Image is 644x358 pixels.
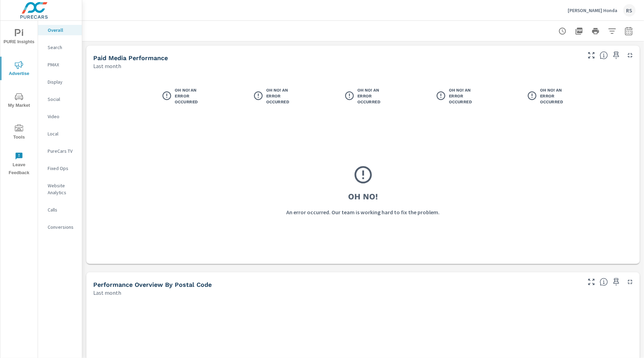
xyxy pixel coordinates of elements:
[93,62,121,70] p: Last month
[38,25,82,35] div: Overall
[38,163,82,173] div: Fixed Ops
[449,87,473,105] h3: Oh No! An Error Occurred
[38,222,82,232] div: Conversions
[38,59,82,70] div: PMAX
[623,4,636,17] div: RS
[348,191,378,202] h3: Oh No!
[48,224,76,230] p: Conversions
[625,50,636,61] button: Minimize Widget
[38,180,82,198] div: Website Analytics
[48,148,76,154] p: PureCars TV
[38,94,82,104] div: Social
[48,96,76,103] p: Social
[287,208,440,216] p: An error occurred. Our team is working hard to fix the problem.
[38,111,82,122] div: Video
[572,24,586,38] button: "Export Report to PDF"
[611,276,622,288] span: Save this to your personalized report
[600,51,608,59] span: Understand performance metrics over the selected time range.
[600,278,608,286] span: Understand performance data by postal code. Individual postal codes can be selected and expanded ...
[38,42,82,53] div: Search
[48,78,76,85] p: Display
[586,276,597,288] button: Make Fullscreen
[93,54,168,62] h5: Paid Media Performance
[48,206,76,213] p: Calls
[38,129,82,139] div: Local
[2,29,36,46] span: PURE Insights
[175,87,199,105] h3: Oh No! An Error Occurred
[48,130,76,137] p: Local
[38,77,82,87] div: Display
[0,21,38,180] div: nav menu
[568,7,618,13] p: [PERSON_NAME] Honda
[48,182,76,196] p: Website Analytics
[93,281,212,288] h5: Performance Overview By Postal Code
[625,276,636,288] button: Minimize Widget
[48,27,76,34] p: Overall
[611,50,622,61] span: Save this to your personalized report
[48,165,76,172] p: Fixed Ops
[38,146,82,156] div: PureCars TV
[605,24,619,38] button: Apply Filters
[2,61,36,78] span: Advertise
[586,50,597,61] button: Make Fullscreen
[93,289,121,297] p: Last month
[622,24,636,38] button: Select Date Range
[48,44,76,51] p: Search
[2,152,36,177] span: Leave Feedback
[266,87,290,105] h3: Oh No! An Error Occurred
[38,205,82,215] div: Calls
[2,124,36,141] span: Tools
[2,93,36,110] span: My Market
[540,87,564,105] h3: Oh No! An Error Occurred
[48,113,76,120] p: Video
[589,24,603,38] button: Print Report
[48,61,76,68] p: PMAX
[357,87,382,105] h3: Oh No! An Error Occurred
